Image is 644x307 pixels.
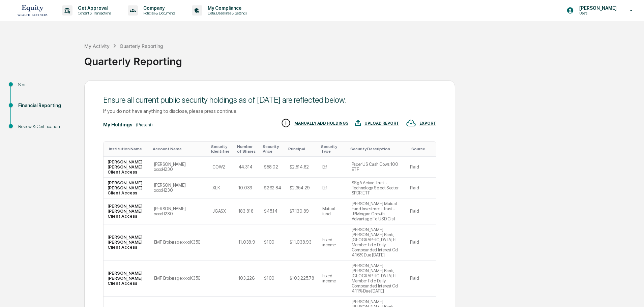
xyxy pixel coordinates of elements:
[260,198,285,224] td: $45.14
[406,157,436,178] td: Plaid
[406,260,436,297] td: Plaid
[348,260,406,297] td: [PERSON_NAME] [PERSON_NAME] Bank, [GEOGRAPHIC_DATA] Fl Member Fdic Daily Compounded Interest Cd 4...
[84,50,641,67] div: Quarterly Reporting
[103,108,436,114] div: If you do not have anything to disclose, please press continue.
[321,144,345,154] div: Toggle SortBy
[406,178,436,198] td: Plaid
[104,198,150,224] td: [PERSON_NAME] [PERSON_NAME] Client Access
[234,224,260,260] td: 11,038.9
[18,102,74,109] div: Financial Reporting
[318,178,348,198] td: Etf
[263,144,283,154] div: Toggle SortBy
[18,123,74,130] div: Review & Certification
[286,178,318,198] td: $2,354.29
[260,178,285,198] td: $262.84
[72,11,114,16] p: Content & Transactions
[364,121,399,126] div: UPLOAD REPORT
[104,157,150,178] td: [PERSON_NAME] [PERSON_NAME] Client Access
[288,147,316,151] div: Toggle SortBy
[136,122,153,127] div: (Present)
[138,5,178,11] p: Company
[574,11,620,16] p: Users
[294,121,348,126] div: MANUALLY ADD HOLDINGS
[318,224,348,260] td: Fixed income
[234,157,260,178] td: 44.314
[355,118,361,128] img: UPLOAD REPORT
[348,198,406,224] td: [PERSON_NAME] Mutual Fund Investment Trust - JPMorgan Growth Advantage Fd USD Cls I
[234,198,260,224] td: 183.818
[104,178,150,198] td: [PERSON_NAME] [PERSON_NAME] Client Access
[260,224,285,260] td: $100
[150,260,208,297] td: BMF Brokerage xxxxK356
[202,11,250,16] p: Data, Deadlines & Settings
[234,178,260,198] td: 10.033
[208,198,234,224] td: JGASX
[348,224,406,260] td: [PERSON_NAME] [PERSON_NAME] Bank, [GEOGRAPHIC_DATA] Fl Member Fdic Daily Compounded Interest Cd 4...
[104,260,150,297] td: [PERSON_NAME] [PERSON_NAME] Client Access
[237,144,258,154] div: Toggle SortBy
[150,198,208,224] td: [PERSON_NAME] xxxxH230
[286,260,318,297] td: $103,225.78
[103,122,133,127] div: My Holdings
[109,147,147,151] div: Toggle SortBy
[18,81,74,88] div: Start
[406,224,436,260] td: Plaid
[72,5,114,11] p: Get Approval
[103,95,436,105] div: Ensure all current public security holdings as of [DATE] are reflected below.
[318,260,348,297] td: Fixed income
[150,224,208,260] td: BMF Brokerage xxxxK356
[419,121,436,126] div: EXPORT
[348,157,406,178] td: Pacer US Cash Cows 100 ETF
[208,178,234,198] td: XLK
[150,157,208,178] td: [PERSON_NAME] xxxxH230
[260,260,285,297] td: $100
[622,285,641,303] iframe: Open customer support
[202,5,250,11] p: My Compliance
[348,178,406,198] td: SSgA Active Trust - Technology Select Sector SPDR ETF
[286,198,318,224] td: $7,130.89
[350,147,403,151] div: Toggle SortBy
[208,157,234,178] td: COWZ
[286,157,318,178] td: $2,514.82
[138,11,178,16] p: Policies & Documents
[281,118,291,128] img: MANUALLY ADD HOLDINGS
[120,43,163,49] div: Quarterly Reporting
[84,43,110,49] div: My Activity
[234,260,260,297] td: 103,226
[406,118,416,128] img: EXPORT
[211,144,231,154] div: Toggle SortBy
[406,198,436,224] td: Plaid
[153,147,206,151] div: Toggle SortBy
[150,178,208,198] td: [PERSON_NAME] xxxxH230
[260,157,285,178] td: $58.02
[104,224,150,260] td: [PERSON_NAME] [PERSON_NAME] Client Access
[411,147,433,151] div: Toggle SortBy
[286,224,318,260] td: $11,038.93
[318,198,348,224] td: Mutual fund
[318,157,348,178] td: Etf
[574,5,620,11] p: [PERSON_NAME]
[16,3,49,18] img: logo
